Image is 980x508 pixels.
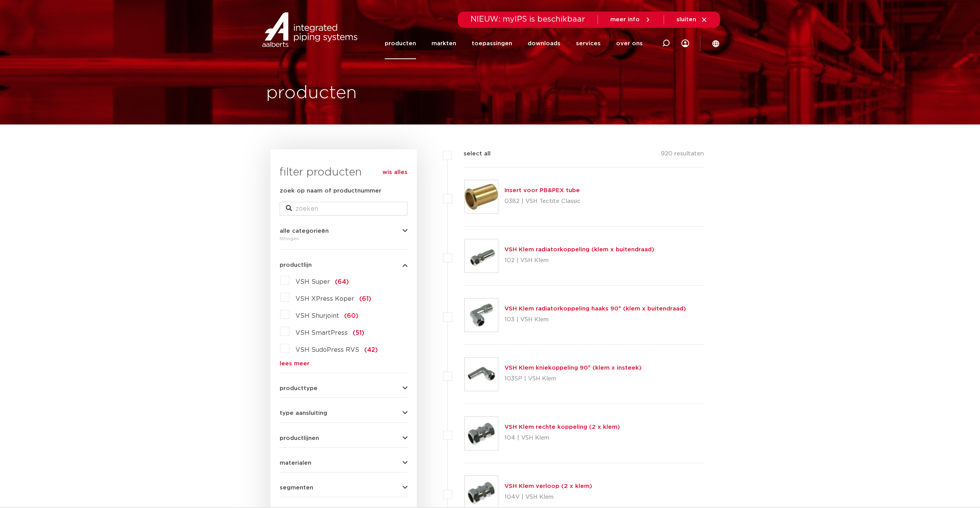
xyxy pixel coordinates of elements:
[353,330,364,336] span: (51)
[610,17,640,22] span: meer info
[335,279,349,285] span: (64)
[576,28,601,59] a: services
[504,483,592,489] a: VSH Klem verloop (2 x klem)
[280,410,327,416] span: type aansluiting
[280,410,408,416] button: type aansluiting
[296,313,339,319] span: VSH Shurjoint
[470,15,585,23] span: NIEUW: myIPS is beschikbaar
[504,306,686,312] a: VSH Klem radiatorkoppeling haaks 90° (klem x buitendraad)
[280,228,408,234] button: alle categorieën
[465,358,498,391] img: Thumbnail for VSH Klem kniekoppeling 90° (klem x insteek)
[504,254,654,267] p: 102 | VSH Klem
[280,202,408,216] input: zoeken
[504,247,654,252] a: VSH Klem radiatorkoppeling (klem x buitendraad)
[504,314,686,326] p: 103 | VSH Klem
[296,330,348,336] span: VSH SmartPress
[280,228,329,234] span: alle categorieën
[280,435,319,441] span: productlijnen
[465,417,498,450] img: Thumbnail for VSH Klem rechte koppeling (2 x klem)
[385,28,416,59] a: producten
[504,188,580,193] a: Insert voor PB&PEX tube
[452,149,491,159] label: select all
[528,28,560,59] a: downloads
[382,168,408,177] a: wis alles
[344,313,358,319] span: (60)
[385,28,643,59] nav: Menu
[472,28,512,59] a: toepassingen
[280,262,312,268] span: productlijn
[661,149,704,161] p: 920 resultaten
[280,485,408,491] button: segmenten
[431,28,456,59] a: markten
[280,234,408,243] div: fittingen
[465,239,498,273] img: Thumbnail for VSH Klem radiatorkoppeling (klem x buitendraad)
[504,432,620,444] p: 104 | VSH Klem
[296,279,330,285] span: VSH Super
[504,195,581,208] p: 0382 | VSH Tectite Classic
[280,485,313,491] span: segmenten
[616,28,643,59] a: over ons
[676,17,696,22] span: sluiten
[296,296,354,302] span: VSH XPress Koper
[504,365,642,371] a: VSH Klem kniekoppeling 90° (klem x insteek)
[266,81,357,106] h1: producten
[280,361,408,367] a: lees meer
[280,460,408,466] button: materialen
[465,180,498,213] img: Thumbnail for Insert voor PB&PEX tube
[280,460,311,466] span: materialen
[465,298,498,332] img: Thumbnail for VSH Klem radiatorkoppeling haaks 90° (klem x buitendraad)
[280,435,408,441] button: productlijnen
[504,491,592,503] p: 104V | VSH Klem
[364,347,378,353] span: (42)
[280,186,381,196] label: zoek op naam of productnummer
[676,16,708,23] a: sluiten
[296,347,359,353] span: VSH SudoPress RVS
[280,262,408,268] button: productlijn
[280,385,318,391] span: producttype
[359,296,371,302] span: (61)
[280,165,408,180] h3: filter producten
[280,385,408,391] button: producttype
[504,424,620,430] a: VSH Klem rechte koppeling (2 x klem)
[681,28,689,59] div: my IPS
[504,373,642,385] p: 103SP | VSH Klem
[610,16,651,23] a: meer info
